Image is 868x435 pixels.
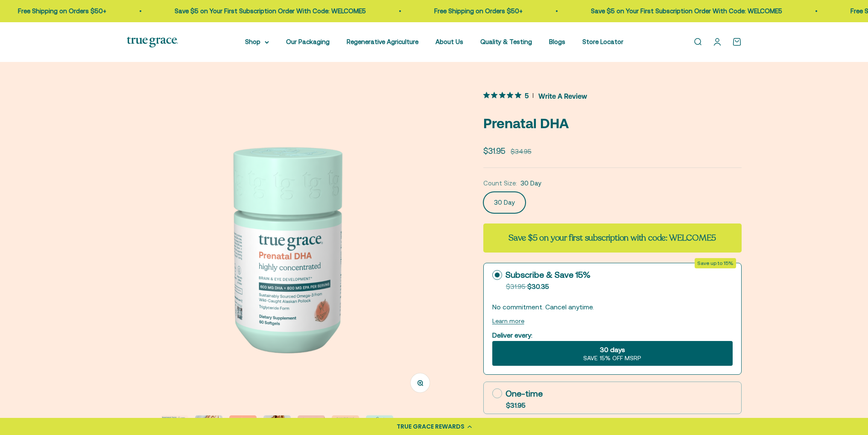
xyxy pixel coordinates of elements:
strong: Save $5 on your first subscription with code: WELCOME5 [509,232,716,244]
p: Save $5 on Your First Subscription Order With Code: WELCOME5 [591,6,782,16]
span: Write A Review [538,89,587,102]
a: Free Shipping on Orders $50+ [434,7,523,15]
compare-at-price: $34.95 [511,147,532,157]
p: Save $5 on Your First Subscription Order With Code: WELCOME5 [175,6,366,16]
a: Blogs [549,38,565,45]
a: About Us [435,38,463,45]
div: TRUE GRACE REWARDS [397,422,465,431]
a: Our Packaging [286,38,330,45]
a: Quality & Testing [480,38,532,45]
span: 5 [525,91,529,100]
sale-price: $31.95 [483,144,506,157]
a: Store Locator [582,38,623,45]
summary: Shop [245,37,269,47]
button: 5 out 5 stars rating in total 1 reviews. Jump to reviews. [483,89,587,102]
p: Prenatal DHA [483,112,742,134]
a: Free Shipping on Orders $50+ [18,7,106,15]
legend: Count Size: [483,178,517,188]
span: 30 Day [520,178,541,188]
img: Prenatal DHA for Brain & Eye Development* For women during pre-conception, pregnancy, and lactati... [127,89,442,405]
a: Regenerative Agriculture [347,38,418,45]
